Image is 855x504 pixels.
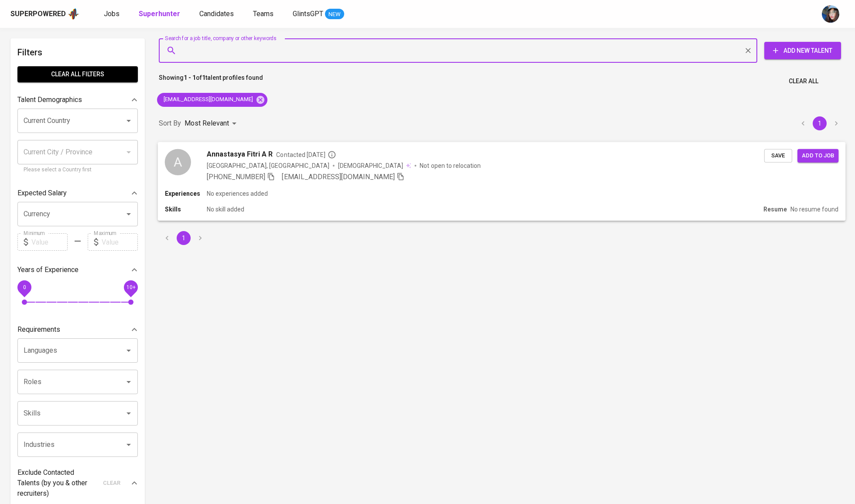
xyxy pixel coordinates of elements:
div: Most Relevant [185,116,239,132]
button: page 1 [813,116,827,130]
p: Showing of talent profiles found [159,73,263,89]
a: Candidates [199,9,236,20]
div: Exclude Contacted Talents (by you & other recruiters)clear [17,467,138,499]
button: Clear [742,44,754,57]
span: Candidates [199,10,234,18]
div: A [165,149,191,175]
button: Add to job [797,149,838,162]
img: app logo [68,7,79,20]
b: 1 [202,74,205,81]
p: Most Relevant [185,118,229,129]
div: Requirements [17,321,138,338]
span: Clear All filters [24,69,131,80]
p: Expected Salary [17,188,67,198]
b: Superhunter [139,10,180,18]
span: Save [769,150,788,160]
input: Value [31,233,68,251]
svg: By Batam recruiter [328,150,336,159]
span: Add New Talent [771,45,834,56]
span: [EMAIL_ADDRESS][DOMAIN_NAME] [157,95,258,104]
p: No skill added [207,205,244,214]
p: Years of Experience [17,265,79,275]
button: Open [123,208,135,220]
span: Clear All [789,76,818,87]
div: Superpowered [10,9,66,19]
span: NEW [325,10,344,19]
span: 0 [23,284,26,290]
button: page 1 [177,231,191,245]
p: Requirements [17,324,60,335]
img: diazagista@glints.com [822,5,839,23]
p: Experiences [165,189,207,198]
p: Talent Demographics [17,95,82,105]
p: Please select a Country first [24,166,132,174]
span: Annastasya Fitri A R [207,149,273,159]
a: Jobs [104,9,121,20]
button: Open [123,439,135,451]
div: Years of Experience [17,261,138,279]
input: Value [102,233,138,251]
div: [GEOGRAPHIC_DATA], [GEOGRAPHIC_DATA] [207,161,329,170]
button: Add New Talent [764,42,841,59]
span: [DEMOGRAPHIC_DATA] [338,161,404,170]
nav: pagination navigation [159,231,209,245]
span: 10+ [126,284,135,290]
button: Save [764,149,792,162]
button: Open [123,115,135,127]
button: Open [123,376,135,388]
div: Expected Salary [17,184,138,202]
span: Teams [253,10,274,18]
p: Not open to relocation [420,161,480,170]
span: GlintsGPT [293,10,323,18]
span: Contacted [DATE] [276,150,336,159]
p: Sort By [159,118,181,129]
div: Talent Demographics [17,91,138,109]
nav: pagination navigation [795,116,845,130]
p: Resume [763,205,787,214]
button: Open [123,344,135,357]
a: GlintsGPT NEW [293,9,344,20]
button: Open [123,407,135,419]
a: Superhunter [139,9,182,20]
button: Clear All filters [17,66,138,82]
p: No resume found [790,205,838,214]
a: Teams [253,9,275,20]
button: Clear All [785,73,822,89]
a: Superpoweredapp logo [10,7,79,20]
span: [PHONE_NUMBER] [207,172,265,180]
p: Skills [165,205,207,214]
span: [EMAIL_ADDRESS][DOMAIN_NAME] [282,172,395,180]
p: Exclude Contacted Talents (by you & other recruiters) [17,467,98,499]
b: 1 - 1 [184,74,196,81]
h6: Filters [17,45,138,59]
a: AAnnastasya Fitri A RContacted [DATE][GEOGRAPHIC_DATA], [GEOGRAPHIC_DATA][DEMOGRAPHIC_DATA] Not o... [159,142,845,221]
span: Jobs [104,10,120,18]
div: [EMAIL_ADDRESS][DOMAIN_NAME] [157,93,267,107]
p: No experiences added [207,189,268,198]
span: Add to job [802,150,834,160]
